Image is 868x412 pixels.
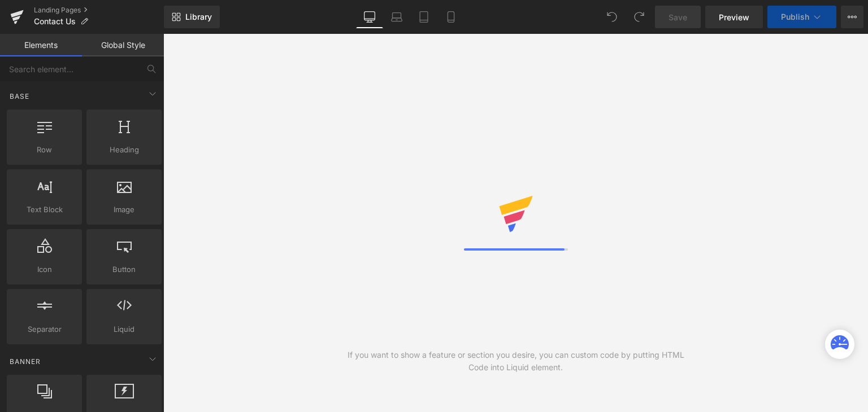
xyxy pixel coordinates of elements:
a: Preview [705,6,763,28]
span: Contact Us [34,17,76,26]
span: Publish [781,12,809,21]
span: Base [8,91,31,102]
span: Row [10,144,79,156]
a: Desktop [356,6,383,28]
a: Landing Pages [34,6,164,15]
span: Separator [10,323,79,335]
span: Library [185,12,212,22]
span: Preview [719,11,749,23]
span: Icon [10,264,79,275]
a: New Library [164,6,220,28]
span: Liquid [90,323,158,335]
a: Global Style [82,34,164,56]
span: Button [90,264,158,275]
span: Image [90,204,158,216]
span: Heading [90,144,158,156]
span: Save [669,11,687,23]
div: If you want to show a feature or section you desire, you can custom code by putting HTML Code int... [340,349,692,374]
button: Publish [767,6,836,28]
a: Mobile [437,6,465,28]
a: Laptop [383,6,410,28]
span: Banner [8,356,42,367]
button: More [841,6,863,28]
button: Undo [601,6,623,28]
span: Text Block [10,204,79,216]
a: Tablet [410,6,437,28]
button: Redo [628,6,650,28]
